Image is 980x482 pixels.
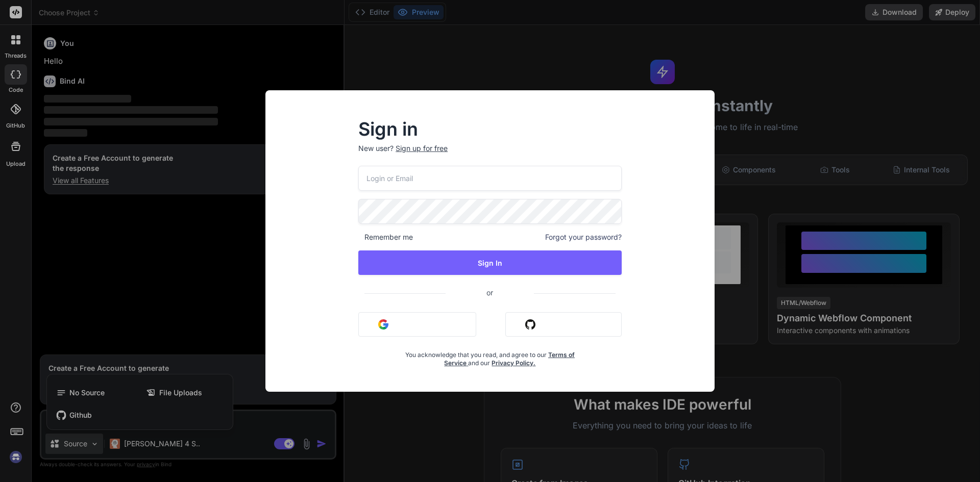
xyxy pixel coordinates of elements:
[446,280,534,305] span: or
[358,121,622,137] h2: Sign in
[492,359,535,367] a: Privacy Policy.
[358,166,622,191] input: Login or Email
[358,232,413,242] span: Remember me
[525,319,535,329] img: github
[505,312,622,337] button: Sign in with Github
[444,351,575,367] a: Terms of Service
[396,143,448,154] div: Sign up for free
[358,250,622,275] button: Sign In
[358,143,622,166] p: New user?
[358,312,476,337] button: Sign in with Google
[378,319,388,329] img: google
[402,345,578,367] div: You acknowledge that you read, and agree to our and our
[545,232,622,242] span: Forgot your password?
